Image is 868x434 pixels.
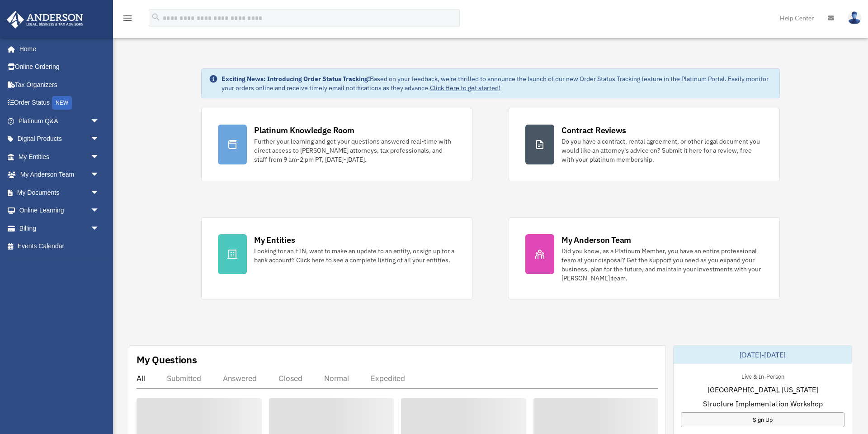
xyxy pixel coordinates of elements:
div: NEW [52,96,72,110]
a: My Anderson Teamarrow_drop_down [6,166,113,184]
a: menu [122,16,133,24]
a: Events Calendar [6,237,113,256]
div: Contract Reviews [561,125,626,136]
div: Do you have a contract, rental agreement, or other legal document you would like an attorney's ad... [561,137,763,164]
span: arrow_drop_down [90,219,108,238]
span: [GEOGRAPHIC_DATA], [US_STATE] [708,384,818,395]
div: Answered [223,374,257,383]
div: Platinum Knowledge Room [254,125,354,136]
a: Online Ordering [6,58,113,76]
span: arrow_drop_down [90,202,108,220]
div: My Entities [254,234,295,246]
div: My Anderson Team [561,234,631,246]
a: My Entities Looking for an EIN, want to make an update to an entity, or sign up for a bank accoun... [201,217,472,299]
div: Closed [278,374,302,383]
i: menu [122,13,133,24]
div: Further your learning and get your questions answered real-time with direct access to [PERSON_NAM... [254,137,456,164]
i: search [151,12,161,22]
div: Submitted [167,374,201,383]
span: arrow_drop_down [90,112,108,130]
div: Expedited [371,374,405,383]
a: Platinum Q&Aarrow_drop_down [6,112,113,130]
span: arrow_drop_down [90,166,108,184]
img: User Pic [848,11,861,24]
a: Click Here to get started! [430,84,500,92]
div: Did you know, as a Platinum Member, you have an entire professional team at your disposal? Get th... [561,246,763,283]
a: My Anderson Team Did you know, as a Platinum Member, you have an entire professional team at your... [509,217,780,299]
a: Billingarrow_drop_down [6,219,113,237]
div: All [137,374,145,383]
a: Digital Productsarrow_drop_down [6,130,113,148]
a: My Documentsarrow_drop_down [6,183,113,202]
span: arrow_drop_down [90,183,108,202]
div: Normal [324,374,349,383]
a: My Entitiesarrow_drop_down [6,148,113,166]
div: Based on your feedback, we're thrilled to announce the launch of our new Order Status Tracking fe... [222,74,772,92]
a: Contract Reviews Do you have a contract, rental agreement, or other legal document you would like... [509,108,780,181]
a: Online Learningarrow_drop_down [6,202,113,220]
span: arrow_drop_down [90,130,108,149]
a: Platinum Knowledge Room Further your learning and get your questions answered real-time with dire... [201,108,472,181]
a: Tax Organizers [6,76,113,94]
strong: Exciting News: Introducing Order Status Tracking! [222,75,370,83]
div: [DATE]-[DATE] [674,346,852,364]
span: Structure Implementation Workshop [703,398,823,409]
img: Anderson Advisors Platinum Portal [4,11,86,29]
a: Sign Up [681,412,844,427]
a: Home [6,40,108,58]
div: Live & In-Person [734,371,792,381]
div: My Questions [137,353,197,366]
a: Order StatusNEW [6,94,113,112]
div: Looking for an EIN, want to make an update to an entity, or sign up for a bank account? Click her... [254,246,456,265]
span: arrow_drop_down [90,148,108,166]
